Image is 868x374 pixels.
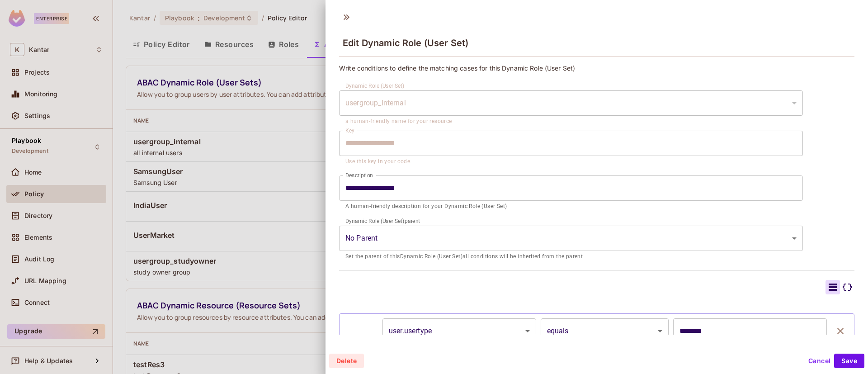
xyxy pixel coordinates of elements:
[345,117,797,126] p: a human-friendly name for your resource
[339,90,803,116] div: Without label
[345,202,797,211] p: A human-friendly description for your Dynamic Role (User Set)
[345,171,373,179] label: Description
[339,226,803,251] div: Without label
[345,217,420,225] label: Dynamic Role (User Set) parent
[805,354,834,368] button: Cancel
[345,252,797,261] p: Set the parent of this Dynamic Role (User Set) all conditions will be inherited from the parent
[382,318,536,344] div: user.usertype
[345,82,405,90] label: Dynamic Role (User Set)
[329,354,364,368] button: Delete
[541,318,669,344] div: equals
[339,64,854,72] p: Write conditions to define the matching cases for this Dynamic Role (User Set)
[834,354,864,368] button: Save
[345,127,354,134] label: Key
[345,157,797,166] p: Use this key in your code.
[343,38,468,48] span: Edit Dynamic Role (User Set)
